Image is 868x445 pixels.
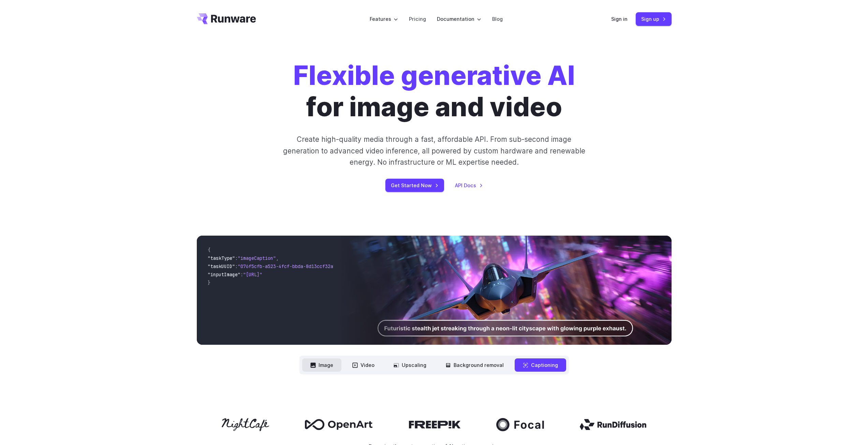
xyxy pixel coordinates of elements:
[344,358,383,372] button: Video
[208,280,210,286] span: }
[240,271,243,278] span: :
[276,255,279,261] span: ,
[235,263,238,269] span: :
[409,15,426,23] a: Pricing
[302,358,341,372] button: Image
[455,181,483,189] a: API Docs
[293,60,575,91] strong: Flexible generative AI
[293,60,575,123] h1: for image and video
[437,358,512,372] button: Background removal
[385,358,435,372] button: Upscaling
[370,15,398,23] label: Features
[238,255,276,261] span: "imageCaption"
[385,179,444,192] a: Get Started Now
[282,134,586,168] p: Create high-quality media through a fast, affordable API. From sub-second image generation to adv...
[208,263,235,269] span: "taskUUID"
[636,12,672,26] a: Sign up
[437,15,481,23] label: Documentation
[611,15,628,23] a: Sign in
[208,271,240,278] span: "inputImage"
[515,358,566,372] button: Captioning
[235,255,238,261] span: :
[197,13,256,24] a: Go to /
[238,263,341,269] span: "076f5cfb-a523-4fcf-bbda-8d13ccf32a75"
[339,236,671,345] img: Futuristic stealth jet streaking through a neon-lit cityscape with glowing purple exhaust
[243,271,262,278] span: "[URL]"
[208,247,210,253] span: {
[492,15,503,23] a: Blog
[208,255,235,261] span: "taskType"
